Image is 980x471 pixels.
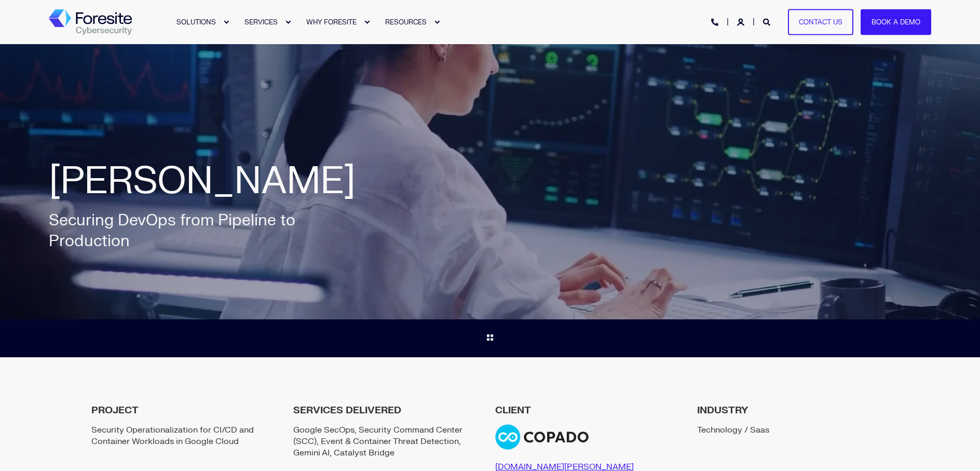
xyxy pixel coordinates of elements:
div: Securing DevOps from Pipeline to Production [49,210,308,252]
div: Expand SOLUTIONS [223,19,229,25]
img: Copado logo [495,424,589,450]
a: Login [737,17,746,26]
span: SOLUTIONS [176,18,216,26]
a: Book a Demo [861,9,931,35]
div: Expand SERVICES [285,19,291,25]
a: Go Back [487,333,493,344]
span: INDUSTRY [697,405,878,424]
div: Expand WHY FORESITE [364,19,370,25]
a: Open Search [763,17,772,26]
span: CLIENT [495,405,676,424]
span: [PERSON_NAME] [49,157,355,205]
div: Expand RESOURCES [434,19,440,25]
img: Foresite logo, a hexagon shape of blues with a directional arrow to the right hand side, and the ... [49,9,132,35]
span: PROJECT [91,405,273,424]
span: WHY FORESITE [306,18,357,26]
a: Back to Home [49,9,132,35]
span: SERVICES DELIVERED [293,405,474,424]
a: Contact Us [788,9,853,35]
span: RESOURCES [385,18,427,26]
